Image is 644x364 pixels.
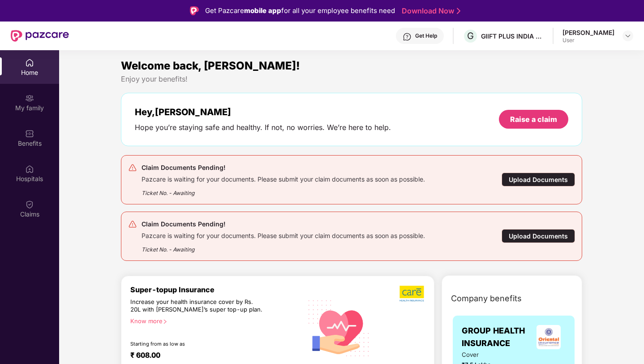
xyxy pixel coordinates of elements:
[502,229,575,243] div: Upload Documents
[402,6,458,16] a: Download Now
[403,32,412,41] img: svg+xml;base64,PHN2ZyBpZD0iSGVscC0zMngzMiIgeG1sbnM9Imh0dHA6Ly93d3cudzMub3JnLzIwMDAvc3ZnIiB3aWR0aD...
[128,220,137,229] img: svg+xml;base64,PHN2ZyB4bWxucz0iaHR0cDovL3d3dy53My5vcmcvMjAwMC9zdmciIHdpZHRoPSIyNCIgaGVpZ2h0PSIyNC...
[135,123,391,132] div: Hope you’re staying safe and healthy. If not, no worries. We’re here to help.
[462,325,531,350] span: GROUP HEALTH INSURANCE
[562,28,614,37] div: [PERSON_NAME]
[502,173,575,186] div: Upload Documents
[562,37,614,44] div: User
[142,183,425,197] div: Ticket No. - Awaiting
[399,285,425,302] img: b5dec4f62d2307b9de63beb79f102df3.png
[25,58,34,67] img: svg+xml;base64,PHN2ZyBpZD0iSG9tZSIgeG1sbnM9Imh0dHA6Ly93d3cudzMub3JnLzIwMDAvc3ZnIiB3aWR0aD0iMjAiIG...
[142,173,425,183] div: Pazcare is waiting for your documents. Please submit your claim documents as soon as possible.
[142,162,425,173] div: Claim Documents Pending!
[142,219,425,230] div: Claim Documents Pending!
[25,165,34,173] img: svg+xml;base64,PHN2ZyBpZD0iSG9zcGl0YWxzIiB4bWxucz0iaHR0cDovL3d3dy53My5vcmcvMjAwMC9zdmciIHdpZHRoPS...
[130,298,264,314] div: Increase your health insurance cover by Rs. 20L with [PERSON_NAME]’s super top-up plan.
[130,341,264,347] div: Starting from as low as
[142,230,425,240] div: Pazcare is waiting for your documents. Please submit your claim documents as soon as possible.
[244,6,281,15] strong: mobile app
[481,32,544,40] div: GIIFT PLUS INDIA PRIVATE LIMITED
[130,317,297,324] div: Know more
[25,200,34,209] img: svg+xml;base64,PHN2ZyBpZD0iQ2xhaW0iIHhtbG5zPSJodHRwOi8vd3d3LnczLm9yZy8yMDAwL3N2ZyIgd2lkdGg9IjIwIi...
[415,32,437,39] div: Get Help
[25,94,34,103] img: svg+xml;base64,PHN2ZyB3aWR0aD0iMjAiIGhlaWdodD0iMjAiIHZpZXdCb3g9IjAgMCAyMCAyMCIgZmlsbD0ibm9uZSIgeG...
[510,114,557,124] div: Raise a claim
[121,74,583,84] div: Enjoy your benefits!
[163,319,167,324] span: right
[205,5,395,16] div: Get Pazcare for all your employee benefits need
[462,350,512,360] span: Cover
[457,6,460,16] img: Stroke
[135,107,391,117] div: Hey, [PERSON_NAME]
[467,30,474,41] span: G
[130,351,293,361] div: ₹ 608.00
[537,325,561,349] img: insurerLogo
[121,59,300,72] span: Welcome back, [PERSON_NAME]!
[130,285,302,294] div: Super-topup Insurance
[25,129,34,138] img: svg+xml;base64,PHN2ZyBpZD0iQmVuZWZpdHMiIHhtbG5zPSJodHRwOi8vd3d3LnczLm9yZy8yMDAwL3N2ZyIgd2lkdGg9Ij...
[190,6,199,15] img: Logo
[624,32,631,39] img: svg+xml;base64,PHN2ZyBpZD0iRHJvcGRvd24tMzJ4MzIiIHhtbG5zPSJodHRwOi8vd3d3LnczLm9yZy8yMDAwL3N2ZyIgd2...
[11,30,69,42] img: New Pazcare Logo
[128,163,137,172] img: svg+xml;base64,PHN2ZyB4bWxucz0iaHR0cDovL3d3dy53My5vcmcvMjAwMC9zdmciIHdpZHRoPSIyNCIgaGVpZ2h0PSIyNC...
[142,240,425,254] div: Ticket No. - Awaiting
[451,292,522,305] span: Company benefits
